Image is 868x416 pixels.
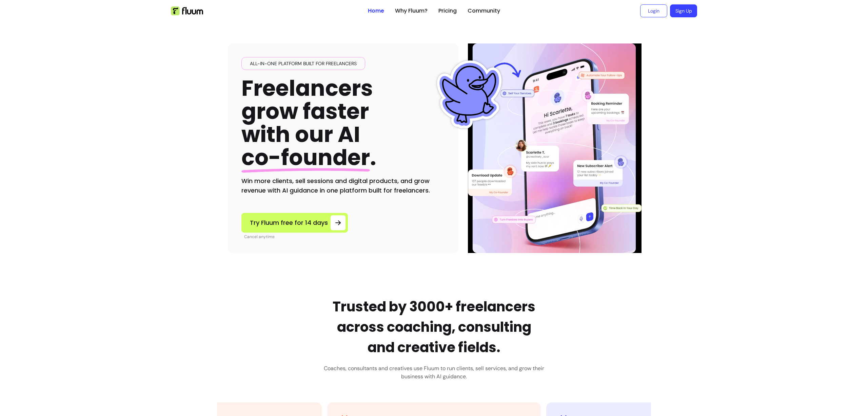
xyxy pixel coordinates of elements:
a: Pricing [438,7,457,15]
a: Login [640,4,667,17]
img: Hero [469,43,640,253]
span: Try Fluum free for 14 days [250,218,328,228]
h2: Trusted by 3000+ freelancers across coaching, consulting and creative fields. [324,296,544,358]
p: Cancel anytime [244,234,348,239]
a: Try Fluum free for 14 days [241,213,348,233]
a: Sign Up [670,4,697,17]
h3: Coaches, consultants and creatives use Fluum to run clients, sell services, and grow their busine... [324,364,544,381]
span: All-in-one platform built for freelancers [247,60,359,67]
span: co-founder [241,142,370,173]
h2: Win more clients, sell sessions and digital products, and grow revenue with AI guidance in one pl... [241,176,445,195]
a: Community [468,7,500,15]
a: Why Fluum? [395,7,428,15]
a: Home [368,7,384,15]
img: Fluum Duck sticker [435,60,503,128]
img: Fluum Logo [171,6,203,15]
h1: Freelancers grow faster with our AI . [241,77,376,169]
